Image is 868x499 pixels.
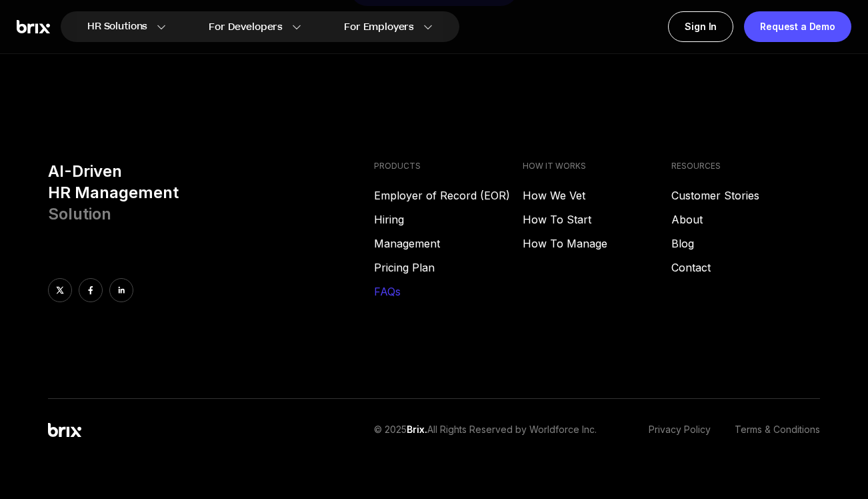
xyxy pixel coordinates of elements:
[671,211,820,227] a: About
[649,423,711,437] a: Privacy Policy
[671,161,820,171] h4: RESOURCES
[523,211,671,227] a: How To Start
[374,161,523,171] h4: PRODUCTS
[407,424,427,435] span: Brix.
[523,235,671,252] a: How To Manage
[48,423,81,437] img: Brix Logo
[671,260,820,276] a: Contact
[374,260,523,276] a: Pricing Plan
[523,187,671,203] a: How We Vet
[374,211,523,227] a: Hiring
[374,187,523,203] a: Employer of Record (EOR)
[17,20,50,34] img: Brix Logo
[744,11,851,42] a: Request a Demo
[735,423,820,437] a: Terms & Conditions
[48,161,363,225] h3: AI-Driven HR Management
[671,235,820,252] a: Blog
[87,16,147,37] span: HR Solutions
[523,161,671,171] h4: HOW IT WORKS
[671,187,820,203] a: Customer Stories
[344,20,414,34] span: For Employers
[48,204,111,223] span: Solution
[374,284,523,300] a: FAQs
[374,423,597,437] p: © 2025 All Rights Reserved by Worldforce Inc.
[209,20,283,34] span: For Developers
[374,235,523,252] a: Management
[668,11,733,42] a: Sign In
